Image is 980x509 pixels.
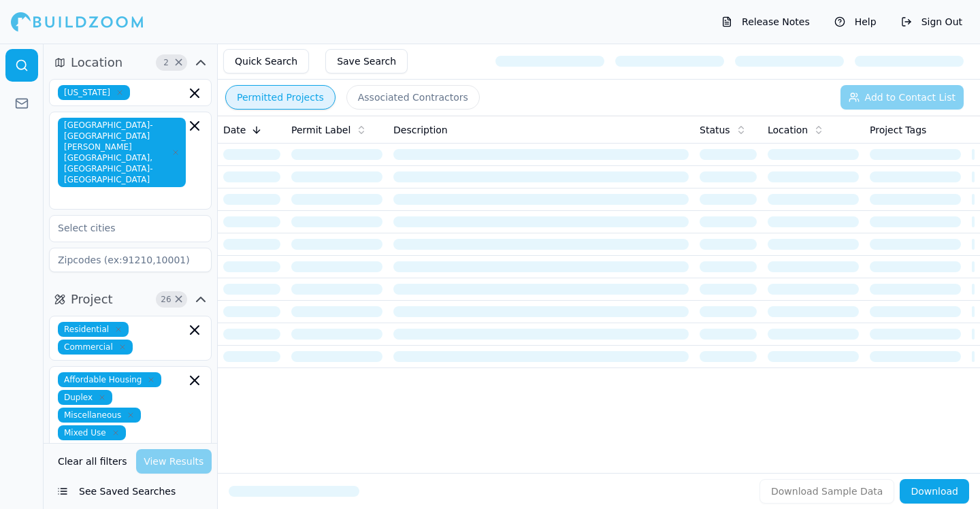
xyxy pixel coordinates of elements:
span: Clear Location filters [174,59,184,66]
span: Status [700,123,730,137]
span: Project [71,290,113,309]
span: Project Tags [870,123,926,137]
span: Miscellaneous [58,408,141,423]
button: Associated Contractors [346,85,480,110]
span: [GEOGRAPHIC_DATA]-[GEOGRAPHIC_DATA][PERSON_NAME][GEOGRAPHIC_DATA], [GEOGRAPHIC_DATA]-[GEOGRAPHIC_... [58,118,186,187]
span: Location [71,53,122,72]
button: Help [828,11,883,33]
span: [US_STATE] [58,85,130,100]
span: Duplex [58,390,112,405]
button: See Saved Searches [49,479,212,504]
span: Date [223,123,246,137]
span: 26 [159,293,173,306]
span: 2 [159,56,173,69]
span: Affordable Housing [58,372,161,387]
span: Clear Project filters [174,296,184,303]
button: Save Search [325,49,408,73]
span: Mixed Use [58,425,126,440]
button: Clear all filters [54,449,131,474]
span: Commercial [58,340,133,355]
button: Quick Search [223,49,309,73]
span: Description [393,123,448,137]
input: Select cities [50,216,194,240]
button: Location2Clear Location filters [49,52,212,73]
span: Residential [58,322,129,337]
button: Sign Out [894,11,969,33]
input: Zipcodes (ex:91210,10001) [49,248,212,272]
button: Project26Clear Project filters [49,289,212,310]
button: Release Notes [715,11,817,33]
span: Location [768,123,808,137]
span: Permit Label [291,123,350,137]
button: Download [900,479,969,504]
button: Permitted Projects [225,85,336,110]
